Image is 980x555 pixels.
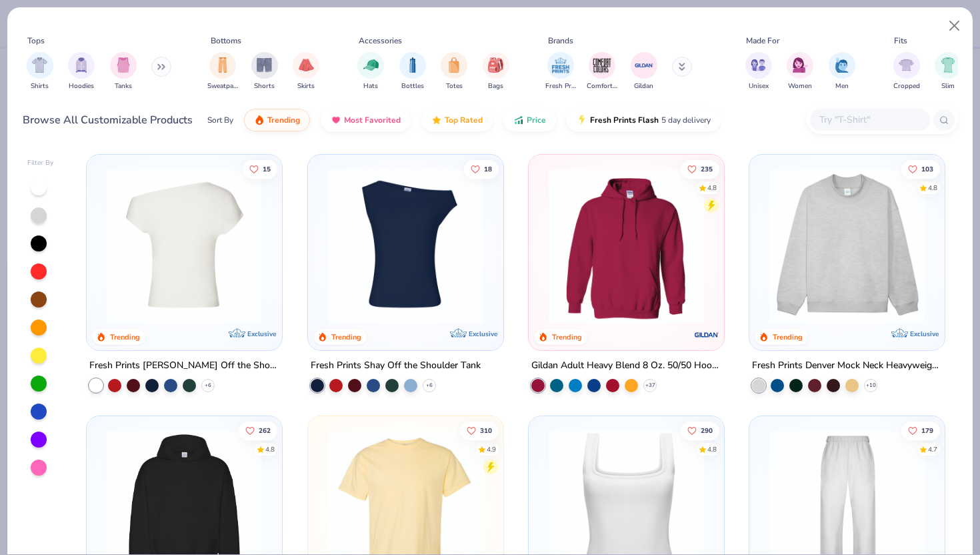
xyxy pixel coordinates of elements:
[745,52,772,91] button: filter button
[899,57,914,73] img: Cropped Image
[207,52,238,91] div: filter for Sweatpants
[483,52,509,91] div: filter for Bags
[587,52,617,91] div: filter for Comfort Colors
[254,115,265,125] img: trending.gif
[707,183,717,193] div: 4.8
[27,52,53,91] div: filter for Shirts
[399,52,426,91] button: filter button
[446,81,463,91] span: Totes
[490,168,659,324] img: af1e0f41-62ea-4e8f-9b2b-c8bb59fc549d
[405,57,420,73] img: Bottles Image
[363,57,379,73] img: Hats Image
[787,52,813,91] button: filter button
[27,52,53,91] button: filter button
[745,52,772,91] div: filter for Unisex
[207,52,238,91] button: filter button
[901,159,940,178] button: Like
[935,52,961,91] button: filter button
[265,445,275,455] div: 4.8
[244,109,310,131] button: Trending
[746,35,779,47] div: Made For
[634,55,654,75] img: Gildan Image
[27,158,54,168] div: Filter By
[928,445,937,455] div: 4.7
[531,358,721,374] div: Gildan Adult Heavy Blend 8 Oz. 50/50 Hooded Sweatshirt
[459,422,498,440] button: Like
[787,52,813,91] div: filter for Women
[829,52,855,91] div: filter for Men
[545,81,576,91] span: Fresh Prints
[866,382,876,390] span: + 10
[293,52,319,91] div: filter for Skirts
[527,115,546,125] span: Price
[577,115,587,125] img: flash.gif
[207,114,233,126] div: Sort By
[681,422,719,440] button: Like
[297,81,315,91] span: Skirts
[631,52,657,91] button: filter button
[74,57,89,73] img: Hoodies Image
[893,81,920,91] span: Cropped
[893,52,920,91] button: filter button
[829,52,855,91] button: filter button
[215,57,230,73] img: Sweatpants Image
[701,165,713,172] span: 235
[248,330,277,338] span: Exclusive
[793,57,808,73] img: Women Image
[469,330,497,338] span: Exclusive
[910,330,939,338] span: Exclusive
[110,52,137,91] button: filter button
[100,168,269,324] img: 89f4990a-e188-452c-92a7-dc547f941a57
[68,52,95,91] button: filter button
[711,168,879,324] img: a164e800-7022-4571-a324-30c76f641635
[901,422,940,440] button: Like
[483,52,509,91] button: filter button
[299,57,314,73] img: Skirts Image
[321,109,411,131] button: Most Favorited
[68,52,95,91] div: filter for Hoodies
[749,81,769,91] span: Unisex
[116,57,131,73] img: Tanks Image
[587,52,617,91] button: filter button
[590,115,659,125] span: Fresh Prints Flash
[251,52,278,91] div: filter for Shorts
[441,52,467,91] button: filter button
[894,35,907,47] div: Fits
[941,57,955,73] img: Slim Image
[661,113,711,128] span: 5 day delivery
[401,81,424,91] span: Bottles
[752,358,942,374] div: Fresh Prints Denver Mock Neck Heavyweight Sweatshirt
[479,428,491,434] span: 310
[251,52,278,91] button: filter button
[928,183,937,193] div: 4.8
[239,422,277,440] button: Like
[463,159,498,178] button: Like
[935,52,961,91] div: filter for Slim
[89,358,279,374] div: Fresh Prints [PERSON_NAME] Off the Shoulder Top
[267,115,300,125] span: Trending
[243,159,277,178] button: Like
[488,57,503,73] img: Bags Image
[211,35,241,47] div: Bottoms
[115,81,132,91] span: Tanks
[263,165,271,172] span: 15
[486,445,495,455] div: 4.9
[311,358,481,374] div: Fresh Prints Shay Off the Shoulder Tank
[445,115,483,125] span: Top Rated
[357,52,384,91] button: filter button
[23,112,193,128] div: Browse All Customizable Products
[942,13,967,39] button: Close
[421,109,493,131] button: Top Rated
[257,57,272,73] img: Shorts Image
[634,81,653,91] span: Gildan
[503,109,556,131] button: Price
[788,81,812,91] span: Women
[69,81,94,91] span: Hoodies
[587,81,617,91] span: Comfort Colors
[835,81,849,91] span: Men
[592,55,612,75] img: Comfort Colors Image
[483,165,491,172] span: 18
[751,57,766,73] img: Unisex Image
[681,159,719,178] button: Like
[835,57,849,73] img: Men Image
